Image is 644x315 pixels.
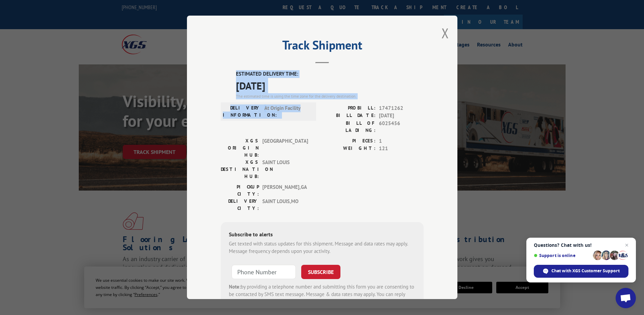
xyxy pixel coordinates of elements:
[322,104,376,112] label: PROBILL:
[534,265,628,278] div: Chat with XGS Customer Support
[229,240,415,255] div: Get texted with status updates for this shipment. Message and data rates may apply. Message frequ...
[229,283,415,306] div: by providing a telephone number and submitting this form you are consenting to be contacted by SM...
[379,120,424,134] span: 6025456
[623,241,631,249] span: Close chat
[229,283,241,290] strong: Note:
[262,183,308,198] span: [PERSON_NAME] , GA
[322,145,376,153] label: WEIGHT:
[236,71,424,78] label: ESTIMATED DELIVERY TIME:
[262,198,308,212] span: SAINT LOUIS , MO
[264,104,310,119] span: At Origin Facility
[236,93,424,99] div: The estimated time is using the time zone for the delivery destination.
[221,40,424,53] h2: Track Shipment
[221,159,259,180] label: XGS DESTINATION HUB:
[232,265,296,279] input: Phone Number
[379,137,424,145] span: 1
[442,24,449,42] button: Close modal
[551,268,620,274] span: Chat with XGS Customer Support
[379,145,424,153] span: 121
[221,198,259,212] label: DELIVERY CITY:
[534,253,591,258] span: Support is online
[379,112,424,120] span: [DATE]
[379,104,424,112] span: 17471262
[322,137,376,145] label: PIECES:
[236,78,424,93] span: [DATE]
[229,230,415,240] div: Subscribe to alerts
[223,104,261,119] label: DELIVERY INFORMATION:
[221,183,259,198] label: PICKUP CITY:
[322,120,376,134] label: BILL OF LADING:
[221,137,259,159] label: XGS ORIGIN HUB:
[301,265,340,279] button: SUBSCRIBE
[262,159,308,180] span: SAINT LOUIS
[322,112,376,120] label: BILL DATE:
[262,137,308,159] span: [GEOGRAPHIC_DATA]
[534,242,628,248] span: Questions? Chat with us!
[616,288,636,308] div: Open chat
